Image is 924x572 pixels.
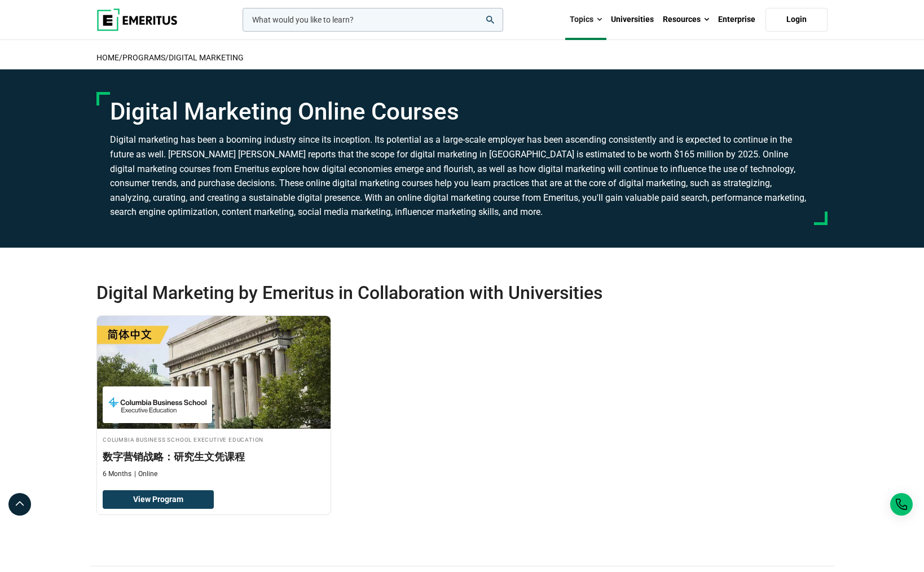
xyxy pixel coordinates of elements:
a: Programs [122,53,165,62]
img: 数字营销战略：研究生文凭课程 | Online Digital Marketing Course [97,316,331,429]
h2: / / [96,46,828,69]
img: Columbia Business School Executive Education [108,392,206,417]
h2: Digital Marketing by Emeritus in Collaboration with Universities [96,281,754,304]
a: Digital Marketing [169,53,244,62]
a: Login [765,8,828,32]
h4: Columbia Business School Executive Education [103,434,325,444]
p: 6 Months [103,469,131,479]
h3: 数字营销战略：研究生文凭课程 [103,450,325,464]
p: Online [134,469,157,479]
a: View Program [103,490,214,509]
input: woocommerce-product-search-field-0 [243,8,503,32]
h3: Digital marketing has been a booming industry since its inception. Its potential as a large-scale... [110,133,814,219]
a: home [96,53,119,62]
a: Digital Marketing Course by Columbia Business School Executive Education - Columbia Business Scho... [97,316,331,485]
h1: Digital Marketing Online Courses [110,98,814,126]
